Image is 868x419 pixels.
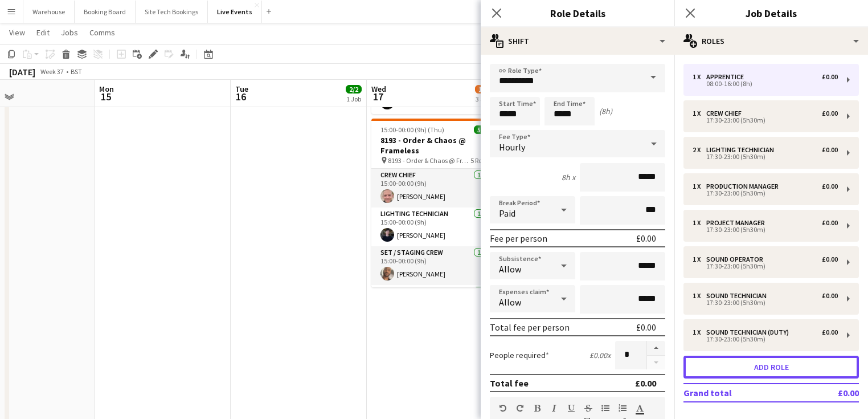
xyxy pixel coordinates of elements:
button: Unordered List [601,404,609,413]
app-card-role: Sound Technician (Duty)1/1 [371,285,499,324]
span: Jobs [61,27,78,38]
div: 1 Job [346,95,361,103]
span: Paid [499,208,515,219]
div: 17:30-23:00 (5h30m) [693,263,838,269]
app-job-card: 15:00-00:00 (9h) (Thu)5/58193 - Order & Chaos @ Frameless 8193 - Order & Chaos @ Frameless5 Roles... [371,119,499,287]
div: 1 x [693,328,706,336]
span: 8193 - Order & Chaos @ Frameless [388,156,470,165]
span: 15 [97,90,114,103]
div: Roles [674,27,868,55]
div: BST [71,67,82,76]
div: Sound Technician (Duty) [706,328,793,336]
button: Warehouse [23,1,75,23]
span: Hourly [499,141,525,153]
div: (8h) [599,106,612,116]
div: 1 x [693,73,706,81]
button: Text Color [636,404,644,413]
span: 15/16 [475,85,498,93]
div: Fee per person [490,233,547,244]
button: Italic [550,404,558,413]
button: Add role [683,356,859,379]
div: Crew Chief [706,109,746,117]
div: £0.00 x [589,350,611,360]
div: 3 Jobs [476,95,497,103]
span: Allow [499,296,521,308]
div: Production Manager [706,182,783,190]
div: £0.00 [822,328,838,336]
div: 1 x [693,292,706,300]
span: Allow [499,263,521,275]
div: 17:30-23:00 (5h30m) [693,227,838,233]
span: 2/2 [346,85,362,93]
button: Bold [533,404,541,413]
span: Comms [89,27,115,38]
button: Site Tech Bookings [136,1,208,23]
td: £0.00 [805,384,859,402]
div: £0.00 [822,73,838,81]
div: £0.00 [822,292,838,300]
div: Project Manager [706,219,769,227]
div: 17:30-23:00 (5h30m) [693,336,838,342]
span: Wed [371,84,386,94]
div: 8h x [562,172,575,182]
div: 17:30-23:00 (5h30m) [693,190,838,196]
div: 08:00-16:00 (8h) [693,81,838,87]
div: Total fee [490,377,529,389]
app-card-role: Set / Staging Crew1/115:00-00:00 (9h)[PERSON_NAME] [371,246,499,285]
div: 17:30-23:00 (5h30m) [693,154,838,160]
div: 1 x [693,219,706,227]
div: 1 x [693,182,706,190]
span: 15:00-00:00 (9h) (Thu) [380,125,444,134]
td: Grand total [683,384,805,402]
a: Jobs [56,25,83,40]
div: 17:30-23:00 (5h30m) [693,117,838,123]
button: Increase [647,341,665,356]
span: Tue [235,84,248,94]
a: Comms [85,25,120,40]
h3: Job Details [674,6,868,21]
button: Strikethrough [584,404,592,413]
div: Lighting Technician [706,146,779,154]
div: £0.00 [635,377,656,389]
div: 17:30-23:00 (5h30m) [693,300,838,306]
a: Edit [32,25,54,40]
a: View [5,25,30,40]
span: 5/5 [474,125,490,134]
span: 5 Roles [470,156,490,165]
div: 1 x [693,109,706,117]
div: £0.00 [822,146,838,154]
span: Edit [36,27,50,38]
div: Sound Technician [706,292,771,300]
button: Redo [516,404,524,413]
div: Total fee per person [490,322,570,333]
div: £0.00 [636,322,656,333]
button: Ordered List [619,404,627,413]
button: Underline [567,404,575,413]
h3: Role Details [481,6,674,21]
span: 17 [370,90,386,103]
div: £0.00 [822,219,838,227]
button: Booking Board [75,1,136,23]
div: [DATE] [9,66,35,78]
label: People required [490,350,549,360]
div: 2 x [693,146,706,154]
span: Week 37 [38,67,66,76]
span: Mon [99,84,114,94]
div: Shift [481,27,674,55]
span: View [9,27,25,38]
div: £0.00 [822,109,838,117]
div: £0.00 [822,182,838,190]
span: 16 [234,90,248,103]
div: £0.00 [822,255,838,263]
h3: 8193 - Order & Chaos @ Frameless [371,135,499,156]
app-card-role: Crew Chief1/115:00-00:00 (9h)[PERSON_NAME] [371,169,499,208]
div: 1 x [693,255,706,263]
button: Undo [499,404,507,413]
div: £0.00 [636,233,656,244]
div: Apprentice [706,73,748,81]
button: Live Events [208,1,262,23]
div: Sound Operator [706,255,768,263]
app-card-role: Lighting Technician1/115:00-00:00 (9h)[PERSON_NAME] [371,208,499,246]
